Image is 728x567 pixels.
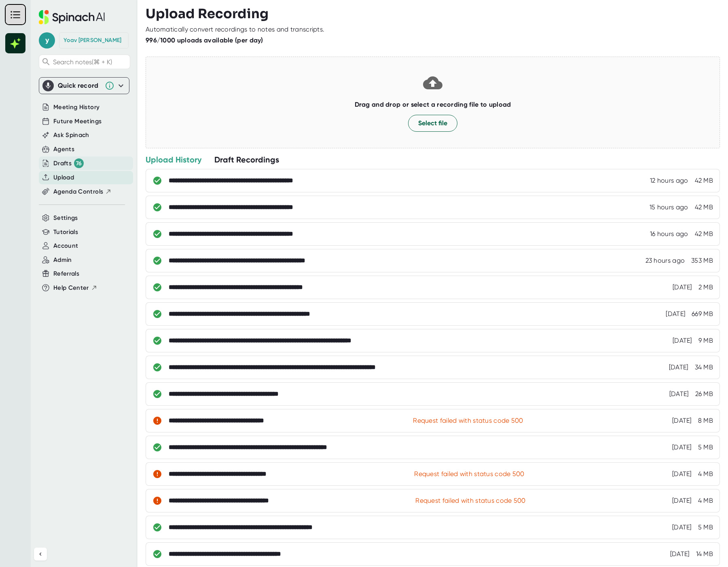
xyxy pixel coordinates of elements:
div: 8/12/2025, 12:41:55 PM [666,310,685,318]
div: 42 MB [695,230,713,238]
div: Draft Recordings [214,154,279,165]
div: 76 [74,158,84,168]
div: Yoav Grossman [63,37,121,44]
div: 5 MB [698,443,713,451]
div: 34 MB [695,363,713,371]
div: 4 MB [698,497,713,505]
button: Select file [408,115,457,132]
div: 353 MB [691,257,713,265]
div: Automatically convert recordings to notes and transcripts. [146,25,324,34]
div: 6/10/2025, 8:45:36 AM [669,390,689,398]
div: 4 MB [698,470,713,478]
div: 9 MB [698,337,713,345]
h3: Upload Recording [146,6,720,21]
div: 6/9/2025, 4:17:03 PM [672,523,692,531]
div: Quick record [58,82,101,90]
div: 2 MB [698,283,713,291]
span: Select file [418,118,447,128]
div: 9/16/2025, 5:10:25 PM [650,230,688,238]
span: Search notes (⌘ + K) [53,58,128,66]
b: Drag and drop or select a recording file to upload [355,101,511,108]
div: 5 MB [698,523,713,531]
div: 669 MB [692,310,713,318]
div: 8/24/2025, 8:20:08 AM [673,283,692,291]
div: 6/10/2025, 7:46:07 AM [672,497,692,505]
div: 14 MB [696,550,713,558]
button: Future Meetings [53,117,102,126]
b: 996/1000 uploads available (per day) [146,36,263,44]
button: Agents [53,145,74,154]
div: 6/10/2025, 8:40:50 AM [672,417,692,425]
button: Ask Spinach [53,131,89,140]
div: 6/10/2025, 7:47:48 AM [672,443,692,451]
div: 26 MB [695,390,713,398]
div: Request failed with status code 500 [413,417,523,425]
button: Agenda Controls [53,187,112,196]
div: 8 MB [698,417,713,425]
div: 42 MB [695,203,713,211]
button: Tutorials [53,228,78,237]
button: Help Center [53,283,97,293]
div: 6/10/2025, 7:47:31 AM [672,470,692,478]
button: Drafts 76 [53,158,84,168]
div: Request failed with status code 500 [415,497,526,505]
div: 9/16/2025, 8:37:07 PM [650,177,688,185]
div: 6/18/2025, 11:40:37 AM [669,363,688,371]
div: Request failed with status code 500 [414,470,525,478]
button: Referrals [53,269,79,278]
span: y [39,32,55,48]
button: Collapse sidebar [34,548,47,561]
button: Admin [53,255,72,265]
div: Quick record [42,78,126,94]
span: Agenda Controls [53,187,103,196]
div: 7/2/2025, 12:57:08 PM [673,337,692,345]
button: Meeting History [53,103,99,112]
button: Account [53,241,78,251]
button: Settings [53,213,78,223]
div: Drafts [53,158,84,168]
div: 9/16/2025, 9:20:10 AM [645,257,685,265]
div: 9/16/2025, 5:18:52 PM [650,203,688,211]
button: Upload [53,173,74,182]
div: 42 MB [695,177,713,185]
div: 6/9/2025, 4:11:37 PM [670,550,690,558]
span: Help Center [53,283,89,293]
div: Upload History [146,154,201,165]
